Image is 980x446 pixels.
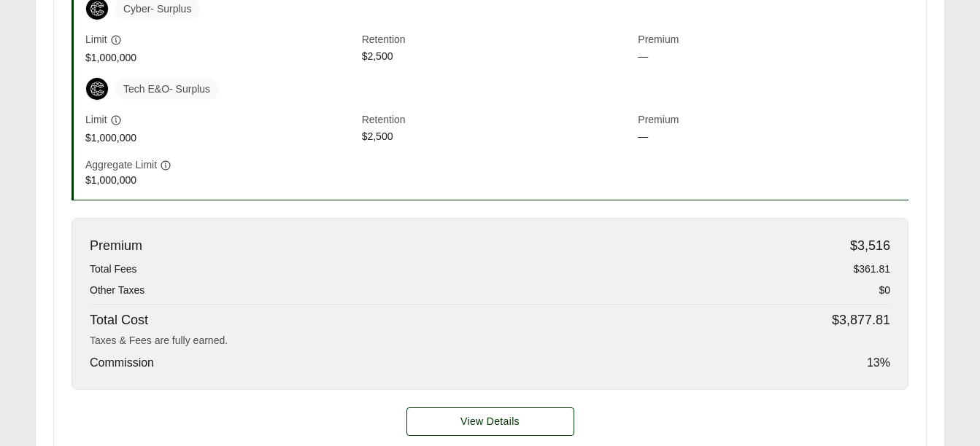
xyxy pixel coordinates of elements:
span: Premium [90,236,142,256]
span: Limit [85,112,107,128]
img: Coalition [86,78,108,100]
span: Limit [85,32,107,47]
span: $2,500 [362,129,633,146]
span: $0 [879,283,890,298]
span: Premium [638,32,908,49]
span: Other Taxes [90,283,144,298]
span: $2,500 [362,49,633,66]
span: $1,000,000 [85,173,356,188]
span: Tech E&O - Surplus [115,79,219,100]
div: Taxes & Fees are fully earned. [90,333,890,348]
span: $3,516 [850,236,890,256]
span: Aggregate Limit [85,157,157,173]
span: $361.81 [853,262,890,277]
span: 13 % [867,354,890,372]
button: View Details [406,407,574,436]
span: $1,000,000 [85,50,356,66]
span: Commission [90,354,154,372]
span: Total Cost [90,310,148,330]
span: $1,000,000 [85,130,356,146]
span: Retention [362,112,633,129]
span: $3,877.81 [832,310,890,330]
span: Premium [638,112,908,129]
span: — [638,129,908,146]
span: View Details [460,414,520,429]
span: — [638,49,908,66]
span: Total Fees [90,262,137,277]
a: Coalition details [406,407,574,436]
span: Retention [362,32,633,49]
